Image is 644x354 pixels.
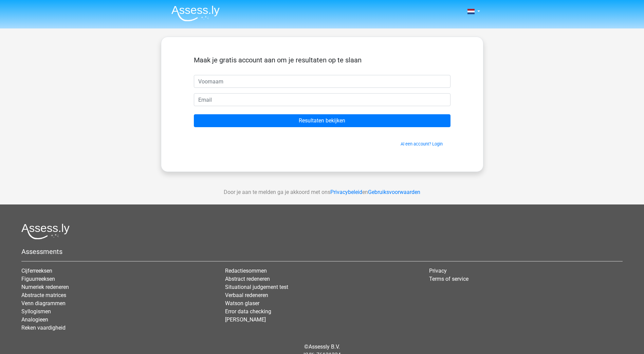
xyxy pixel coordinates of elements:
[21,316,48,323] a: Analogieen
[225,284,288,290] a: Situational judgement test
[21,324,66,331] a: Reken vaardigheid
[429,268,447,274] a: Privacy
[225,268,267,274] a: Redactiesommen
[401,141,443,146] a: Al een account? Login
[21,268,52,274] a: Cijferreeksen
[21,300,66,307] a: Venn diagrammen
[194,75,450,88] input: Voornaam
[171,5,220,21] img: Assessly
[225,316,266,323] a: [PERSON_NAME]
[21,284,69,290] a: Numeriek redeneren
[368,189,420,195] a: Gebruiksvoorwaarden
[225,308,271,315] a: Error data checking
[194,56,450,64] h5: Maak je gratis account aan om je resultaten op te slaan
[194,93,450,106] input: Email
[21,308,51,315] a: Syllogismen
[21,276,55,282] a: Figuurreeksen
[225,276,270,282] a: Abstract redeneren
[21,223,70,239] img: Assessly logo
[429,276,468,282] a: Terms of service
[21,292,66,298] a: Abstracte matrices
[309,343,340,350] a: Assessly B.V.
[225,292,268,298] a: Verbaal redeneren
[21,248,623,256] h5: Assessments
[194,114,450,127] input: Resultaten bekijken
[330,189,362,195] a: Privacybeleid
[225,300,259,307] a: Watson glaser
